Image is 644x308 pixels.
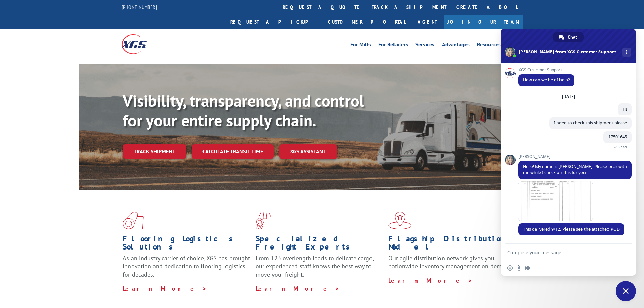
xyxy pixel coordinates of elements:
span: 17501645 [608,134,627,140]
p: From 123 overlength loads to delicate cargo, our experienced staff knows the best way to move you... [256,254,383,284]
h1: Specialized Freight Experts [256,235,383,254]
div: Chat [553,32,584,42]
div: Close chat [616,281,636,301]
a: Learn More > [123,285,207,292]
a: [PHONE_NUMBER] [122,4,157,10]
span: Audio message [525,265,530,271]
a: Resources [477,42,501,49]
a: Agent [411,15,444,29]
span: Read [618,145,627,149]
span: XGS Customer Support [518,68,574,72]
img: xgs-icon-focused-on-flooring-red [256,212,271,229]
h1: Flooring Logistics Solutions [123,235,251,254]
a: Services [415,42,434,49]
span: Send a file [516,265,522,271]
span: [PERSON_NAME] [518,154,632,159]
span: As an industry carrier of choice, XGS has brought innovation and dedication to flooring logistics... [123,254,250,278]
a: Learn More > [256,285,340,292]
a: Calculate transit time [192,144,274,159]
span: Insert an emoji [507,265,513,271]
span: HI [623,106,627,112]
a: For Retailers [378,42,408,49]
span: Hello! My name is [PERSON_NAME]. Please bear with me while I check on this for you [523,164,627,175]
span: Chat [568,32,577,42]
div: More channels [622,48,631,57]
span: How can we be of help? [523,77,570,83]
a: Advantages [442,42,470,49]
img: xgs-icon-total-supply-chain-intelligence-red [123,212,144,229]
a: For Mills [350,42,371,49]
h1: Flagship Distribution Model [388,235,516,254]
img: xgs-icon-flagship-distribution-model-red [388,212,412,229]
a: Join Our Team [444,15,523,29]
span: I need to check this shipment please [554,120,627,126]
span: This delivered 9/12. Please see the attached POD [523,226,620,232]
a: XGS ASSISTANT [279,144,337,159]
textarea: Compose your message... [507,250,614,256]
a: Track shipment [123,144,186,159]
b: Visibility, transparency, and control for your entire supply chain. [123,90,364,131]
span: Our agile distribution network gives you nationwide inventory management on demand. [388,254,513,270]
div: [DATE] [562,95,575,99]
a: Request a pickup [225,15,323,29]
a: Learn More > [388,277,473,284]
a: Customer Portal [323,15,411,29]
